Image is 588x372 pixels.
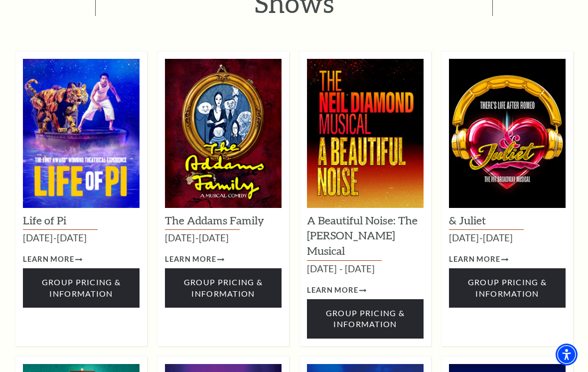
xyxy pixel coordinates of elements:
[165,253,216,266] span: Learn More
[23,253,82,266] a: September 23-28, 2025 Learn More Group Pricing & Information - open in a new tab
[23,253,74,266] span: Learn More
[23,59,140,207] img: Life of Pi
[326,308,405,329] span: Group Pricing & Information
[307,284,366,297] a: October 28 - November 2, 2025 Learn More Group Pricing & Information - open in a new tab
[165,213,282,230] p: The Addams Family
[184,277,263,298] span: Group Pricing & Information
[449,253,508,266] a: November 12-16, 2025 Learn More Group Pricing & Information - open in a new tab
[449,268,566,308] a: Group Pricing & Information - open in a new tab
[449,230,566,246] p: [DATE]-[DATE]
[556,344,578,366] div: Accessibility Menu
[449,253,500,266] span: Learn More
[307,299,424,339] a: Group Pricing & Information - open in a new tab
[449,59,566,207] img: & Juliet
[165,253,224,266] a: October 24-26, 2025 Learn More Group Pricing & Information - open in a new tab
[307,59,424,207] img: A Beautiful Noise: The Neil Diamond Musical
[307,213,424,261] p: A Beautiful Noise: The [PERSON_NAME] Musical
[165,59,282,207] img: The Addams Family
[42,277,121,298] span: Group Pricing & Information
[165,230,282,246] p: [DATE]-[DATE]
[307,284,358,297] span: Learn More
[165,268,282,308] a: Group Pricing & Information - open in a new tab
[23,213,140,230] p: Life of Pi
[23,230,140,246] p: [DATE]-[DATE]
[468,277,547,298] span: Group Pricing & Information
[449,213,566,230] p: & Juliet
[23,268,140,308] a: Group Pricing & Information - open in a new tab
[307,261,424,277] p: [DATE] - [DATE]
